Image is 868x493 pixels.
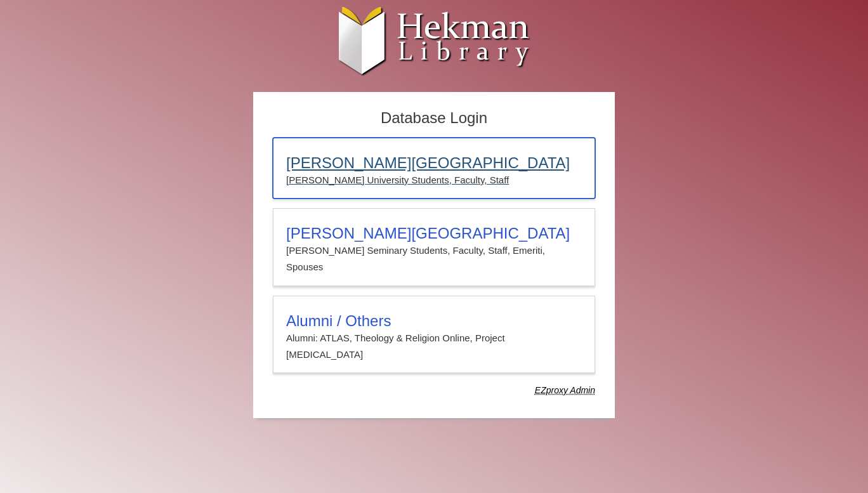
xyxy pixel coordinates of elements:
h2: Database Login [266,105,602,131]
h3: [PERSON_NAME][GEOGRAPHIC_DATA] [286,154,582,172]
dfn: Use Alumni login [535,385,595,395]
p: Alumni: ATLAS, Theology & Religion Online, Project [MEDICAL_DATA] [286,330,582,364]
h3: [PERSON_NAME][GEOGRAPHIC_DATA] [286,225,582,242]
p: [PERSON_NAME] Seminary Students, Faculty, Staff, Emeriti, Spouses [286,242,582,276]
h3: Alumni / Others [286,312,582,330]
a: [PERSON_NAME][GEOGRAPHIC_DATA][PERSON_NAME] Seminary Students, Faculty, Staff, Emeriti, Spouses [273,208,595,286]
p: [PERSON_NAME] University Students, Faculty, Staff [286,172,582,188]
a: [PERSON_NAME][GEOGRAPHIC_DATA][PERSON_NAME] University Students, Faculty, Staff [273,138,595,199]
summary: Alumni / OthersAlumni: ATLAS, Theology & Religion Online, Project [MEDICAL_DATA] [286,312,582,364]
